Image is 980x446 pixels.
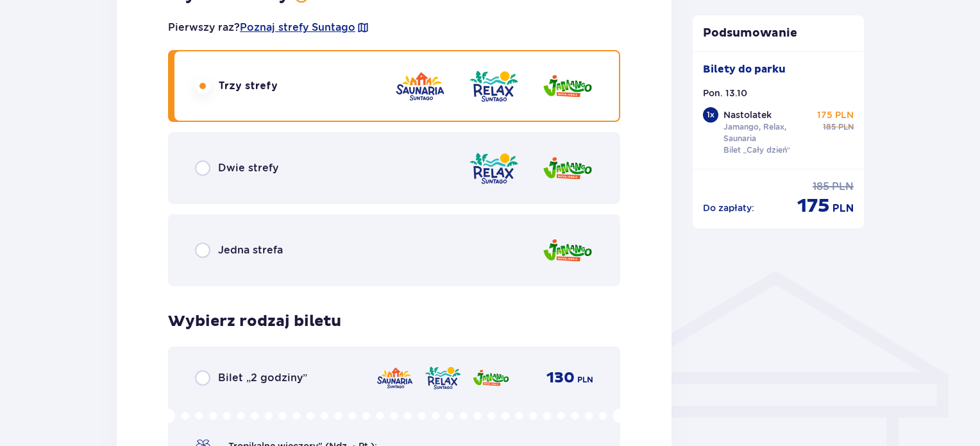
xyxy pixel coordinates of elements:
p: 175 PLN [817,108,854,121]
span: PLN [832,202,854,216]
p: Nastolatek [723,108,772,121]
span: 185 [823,121,836,133]
img: Jamango [542,150,593,187]
img: Relax [424,365,462,391]
p: Pierwszy raz? [168,21,369,35]
a: Poznaj strefy Suntago [240,21,355,35]
p: Podsumowanie [693,26,865,41]
img: Relax [468,68,520,105]
p: Do zapłaty : [703,202,754,214]
img: Jamango [472,365,510,391]
span: Jedna strefa [218,243,283,257]
img: Relax [468,150,520,187]
div: 1 x [703,107,718,123]
p: Jamango, Relax, Saunaria [723,121,812,144]
p: Pon. 13.10 [703,87,747,99]
span: Bilet „2 godziny” [218,371,307,385]
span: PLN [577,374,593,386]
h3: Wybierz rodzaj biletu [168,312,341,331]
span: 175 [797,194,830,218]
span: 185 [813,180,829,194]
img: Saunaria [394,68,446,105]
p: Bilet „Cały dzień” [723,144,791,156]
img: Saunaria [376,365,414,391]
span: Trzy strefy [218,79,278,93]
span: 130 [546,368,575,388]
img: Jamango [542,232,593,269]
img: Jamango [542,68,593,105]
p: Bilety do parku [703,62,786,76]
span: PLN [838,121,854,133]
span: PLN [832,180,854,194]
span: Dwie strefy [218,161,278,175]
